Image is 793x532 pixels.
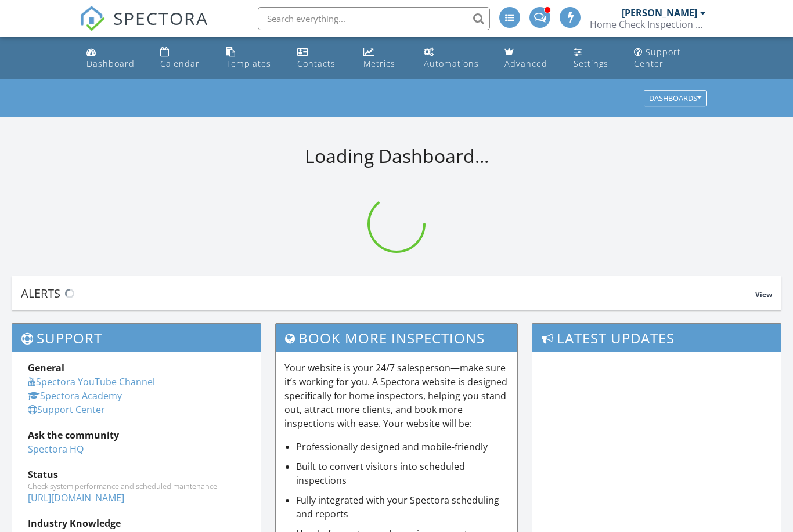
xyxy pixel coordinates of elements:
[28,389,122,402] a: Spectora Academy
[500,42,559,75] a: Advanced
[634,46,681,69] div: Support Center
[28,482,245,491] div: Check system performance and scheduled maintenance.
[156,42,212,75] a: Calendar
[226,58,271,69] div: Templates
[296,493,509,521] li: Fully integrated with your Spectora scheduling and reports
[28,491,124,504] a: [URL][DOMAIN_NAME]
[284,361,509,430] p: Your website is your 24/7 salesperson—make sure it’s working for you. A Spectora website is desig...
[276,324,517,352] h3: Book More Inspections
[363,58,395,69] div: Metrics
[644,91,707,107] button: Dashboards
[28,403,105,416] a: Support Center
[28,443,84,455] a: Spectora HQ
[296,440,509,454] li: Professionally designed and mobile-friendly
[160,58,200,69] div: Calendar
[297,58,336,69] div: Contacts
[28,468,245,482] div: Status
[221,42,283,75] a: Templates
[28,361,64,374] strong: General
[113,6,208,30] span: SPECTORA
[622,7,697,19] div: [PERSON_NAME]
[629,42,711,75] a: Support Center
[28,516,245,530] div: Industry Knowledge
[21,285,755,301] div: Alerts
[80,16,208,40] a: SPECTORA
[649,95,701,103] div: Dashboards
[359,42,410,75] a: Metrics
[293,42,349,75] a: Contacts
[296,459,509,487] li: Built to convert visitors into scheduled inspections
[419,42,491,75] a: Automations (Advanced)
[86,58,135,69] div: Dashboard
[12,324,261,352] h3: Support
[82,42,147,75] a: Dashboard
[504,58,547,69] div: Advanced
[755,289,772,299] span: View
[28,428,245,442] div: Ask the community
[569,42,621,75] a: Settings
[28,375,155,388] a: Spectora YouTube Channel
[574,58,608,69] div: Settings
[424,58,479,69] div: Automations
[590,19,706,30] div: Home Check Inspection Group
[258,7,490,30] input: Search everything...
[532,324,781,352] h3: Latest Updates
[80,6,105,31] img: The Best Home Inspection Software - Spectora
